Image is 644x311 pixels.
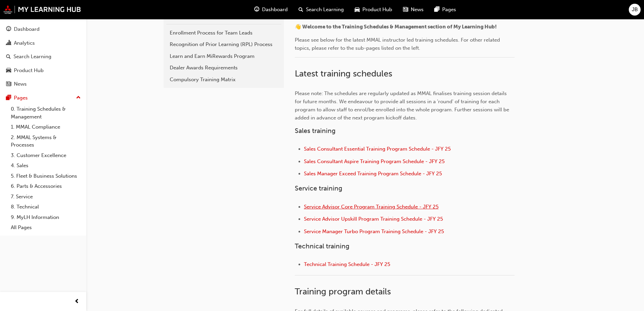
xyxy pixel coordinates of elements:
span: search-icon [6,54,11,60]
span: pages-icon [434,5,439,14]
span: Service training [295,184,342,192]
button: JB [629,4,641,16]
span: News [411,6,424,14]
span: news-icon [6,81,11,87]
a: 8. Technical [8,202,84,212]
span: prev-icon [74,297,79,306]
span: news-icon [403,5,408,14]
a: Enrollment Process for Team Leads [166,27,281,39]
span: Training program details [295,286,391,297]
a: search-iconSearch Learning [293,3,349,17]
a: 4. Sales [8,160,84,171]
a: Sales Manager Exceed Training Program Schedule - JFY 25 [304,171,442,177]
a: 1. MMAL Compliance [8,122,84,132]
a: pages-iconPages [429,3,461,17]
a: 7. Service [8,192,84,202]
a: Product Hub [3,64,84,77]
a: 5. Fleet & Business Solutions [8,171,84,181]
span: Dashboard [262,6,288,14]
a: Search Learning [3,50,84,63]
span: search-icon [299,5,303,14]
a: All Pages [8,222,84,233]
div: Analytics [14,39,35,47]
a: Service Advisor Upskill Program Training Schedule - JFY 25 [304,216,443,222]
a: Service Manager Turbo Program Training Schedule - JFY 25 [304,228,444,235]
div: Learn and Earn MiRewards Program [170,52,278,60]
button: Pages [3,92,84,104]
span: Pages [442,6,456,14]
a: Analytics [3,37,84,49]
a: car-iconProduct Hub [349,3,398,17]
span: guage-icon [6,26,11,32]
a: 3. Customer Excellence [8,150,84,161]
span: JB [632,6,638,14]
img: mmal [3,5,81,14]
div: Compulsory Training Matrix [170,76,278,84]
a: Dashboard [3,23,84,36]
a: 0. Training Schedules & Management [8,104,84,122]
a: 2. MMAL Systems & Processes [8,132,84,150]
a: Learn and Earn MiRewards Program [166,50,281,62]
span: Latest training schedules [295,68,392,79]
span: Product Hub [362,6,392,14]
a: 6. Parts & Accessories [8,181,84,192]
span: chart-icon [6,40,11,46]
span: Please note: The schedules are regularly updated as MMAL finalises training session details for f... [295,90,510,121]
a: Recognition of Prior Learning (RPL) Process [166,39,281,50]
span: Please see below for the latest MMAL instructor led training schedules. For other related topics,... [295,37,501,51]
span: 👋 Welcome to the Training Schedules & Management section of My Learning Hub! [295,24,497,30]
span: up-icon [76,93,81,102]
div: Dashboard [14,25,40,33]
span: pages-icon [6,95,11,101]
a: Service Advisor Core Program Training Schedule - JFY 25 [304,204,438,210]
button: DashboardAnalyticsSearch LearningProduct HubNews [3,22,84,92]
a: Sales Consultant Aspire Training Program Schedule - JFY 25 [304,158,445,164]
div: Enrollment Process for Team Leads [170,29,278,37]
div: Recognition of Prior Learning (RPL) Process [170,41,278,48]
div: Dealer Awards Requirements [170,64,278,72]
a: Technical Training Schedule - JFY 25 [304,261,390,267]
a: Sales Consultant Essential Training Program Schedule - JFY 25 [304,146,451,152]
a: 9. MyLH Information [8,212,84,223]
a: Dealer Awards Requirements [166,62,281,74]
span: Search Learning [306,6,344,14]
span: Sales training [295,127,336,135]
span: car-icon [6,68,11,74]
div: Pages [14,94,28,102]
a: news-iconNews [398,3,429,17]
a: News [3,78,84,90]
span: car-icon [355,5,360,14]
div: Product Hub [14,67,44,74]
span: guage-icon [254,5,259,14]
div: Search Learning [14,53,51,61]
span: Technical training [295,242,350,250]
a: Compulsory Training Matrix [166,74,281,86]
a: guage-iconDashboard [249,3,293,17]
div: News [14,80,27,88]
